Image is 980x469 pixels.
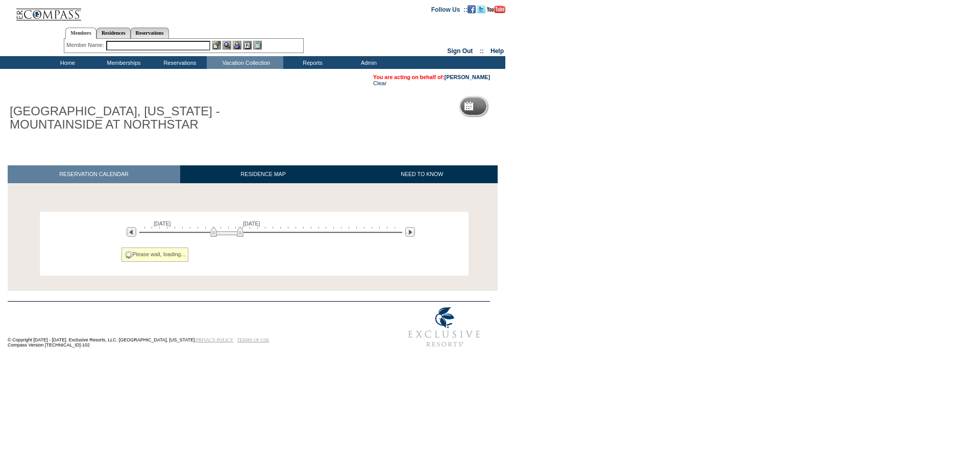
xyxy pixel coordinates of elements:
td: Vacation Collection [207,56,283,69]
a: TERMS OF USE [237,337,269,342]
td: Follow Us :: [431,5,468,13]
a: Subscribe to our YouTube Channel [487,6,505,12]
a: RESERVATION CALENDAR [8,165,180,183]
a: Follow us on Twitter [477,6,485,12]
span: :: [480,47,484,55]
span: You are acting on behalf of: [373,74,490,80]
span: [DATE] [243,220,260,227]
h1: [GEOGRAPHIC_DATA], [US_STATE] - MOUNTAINSIDE AT NORTHSTAR [8,103,236,134]
img: Impersonate [233,41,241,50]
div: Member Name: [66,41,106,50]
td: Memberships [94,56,151,69]
a: RESIDENCE MAP [180,165,347,183]
img: Subscribe to our YouTube Channel [487,6,505,13]
img: b_calculator.gif [253,41,262,50]
td: Home [38,56,94,69]
a: [PERSON_NAME] [445,74,490,80]
td: Reservations [151,56,207,69]
img: View [223,41,231,50]
img: spinner2.gif [125,251,133,259]
a: Reservations [131,28,169,38]
a: Become our fan on Facebook [468,6,476,12]
img: Exclusive Resorts [399,302,490,353]
a: NEED TO KNOW [346,165,498,183]
img: Previous [127,227,136,237]
img: Reservations [243,41,252,50]
a: Members [65,28,96,39]
img: Become our fan on Facebook [468,5,476,13]
td: Admin [339,56,396,69]
a: PRIVACY POLICY [196,337,233,342]
td: © Copyright [DATE] - [DATE]. Exclusive Resorts, LLC. [GEOGRAPHIC_DATA], [US_STATE]. Compass Versi... [8,303,365,353]
a: Help [491,47,504,55]
a: Clear [373,80,386,86]
img: b_edit.gif [212,41,221,50]
a: Sign Out [447,47,473,55]
div: Please wait, loading... [121,248,189,262]
img: Next [405,227,415,237]
td: Reports [283,56,339,69]
h5: Reservation Calendar [477,103,555,110]
span: [DATE] [154,220,171,227]
a: Residences [96,28,131,38]
img: Follow us on Twitter [477,5,485,13]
